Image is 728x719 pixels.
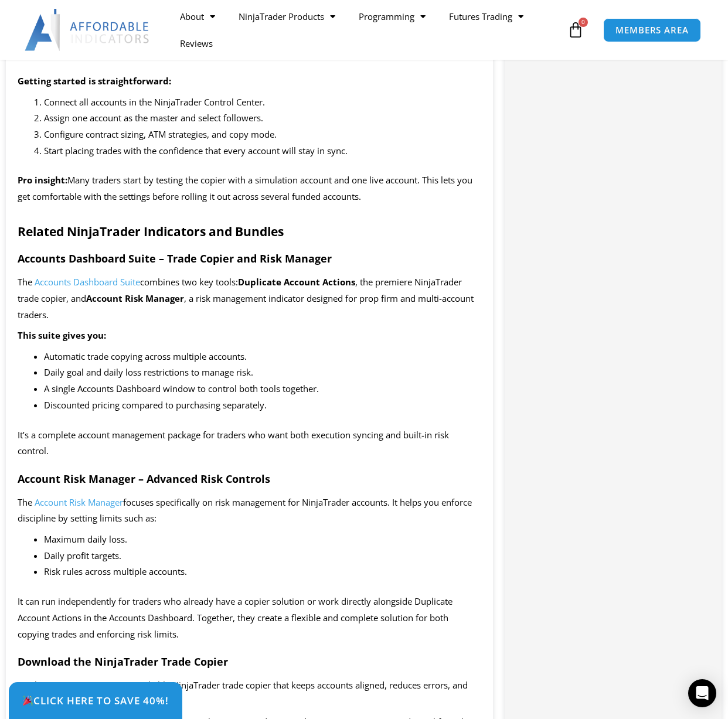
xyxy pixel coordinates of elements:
[44,96,265,108] span: Connect all accounts in the NinjaTrader Control Center.
[18,595,453,640] span: It can run independently for traders who already have a copier solution or work directly alongsid...
[615,26,689,35] span: MEMBERS AREA
[22,696,169,706] span: Click Here to save 40%!
[44,350,247,362] span: Automatic trade copying across multiple accounts.
[18,496,472,524] span: focuses specifically on risk management for NinjaTrader accounts. It helps you enforce discipline...
[437,3,535,30] a: Futures Trading
[18,174,67,186] b: Pro insight:
[18,329,106,341] strong: This suite gives you:
[18,472,270,486] strong: Account Risk Manager – Advanced Risk Controls
[347,3,437,30] a: Programming
[688,679,716,707] div: Open Intercom Messenger
[18,496,32,508] span: The
[18,292,474,321] span: , a risk management indicator designed for prop firm and multi-account traders.
[44,565,187,577] span: Risk rules across multiple accounts.
[18,276,32,288] span: The
[44,128,277,140] span: Configure contract sizing, ATM strategies, and copy mode.
[18,223,284,240] strong: Related NinjaTrader Indicators and Bundles
[86,292,184,304] b: Account Risk Manager
[44,383,319,394] span: A single Accounts Dashboard window to control both tools together.
[579,18,588,27] span: 0
[25,9,151,51] img: LogoAI | Affordable Indicators – NinjaTrader
[140,276,238,288] span: combines two key tools:
[32,276,140,288] a: Accounts Dashboard Suite
[44,399,267,411] span: Discounted pricing compared to purchasing separately.
[44,366,253,378] span: Daily goal and daily loss restrictions to manage risk.
[44,550,121,561] span: Daily profit targets.
[32,496,123,508] a: Account Risk Manager
[9,682,182,719] a: 🎉Click Here to save 40%!
[238,276,355,288] b: Duplicate Account Actions
[23,696,33,706] img: 🎉
[227,3,347,30] a: NinjaTrader Products
[550,13,601,47] a: 0
[18,655,228,669] strong: Download the NinjaTrader Trade Copier
[18,429,449,457] span: It’s a complete account management package for traders who want both execution syncing and built-...
[44,533,127,545] span: Maximum daily loss.
[44,145,348,156] span: Start placing trades with the confidence that every account will stay in sync.
[18,679,468,707] span: Duplicate Account Actions is a reliable NinjaTrader trade copier that keeps accounts aligned, red...
[603,18,701,42] a: MEMBERS AREA
[168,3,564,57] nav: Menu
[44,112,263,124] span: Assign one account as the master and select followers.
[168,3,227,30] a: About
[18,251,332,265] strong: Accounts Dashboard Suite – Trade Copier and Risk Manager
[18,174,472,202] span: Many traders start by testing the copier with a simulation account and one live account. This let...
[35,496,123,508] span: Account Risk Manager
[35,276,140,288] span: Accounts Dashboard Suite
[168,30,224,57] a: Reviews
[18,75,171,87] strong: Getting started is straightforward:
